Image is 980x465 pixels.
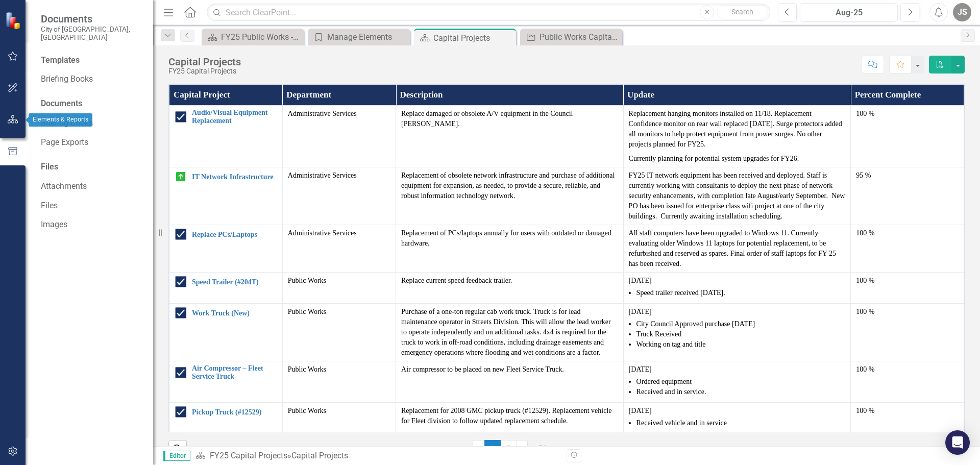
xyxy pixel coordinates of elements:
td: Double-Click to Edit [851,403,964,434]
a: Speed Trailer (#204T) [192,278,277,286]
td: Double-Click to Edit [396,167,624,225]
div: 100 % [856,307,959,317]
td: Double-Click to Edit [396,273,624,304]
a: Manage Elements [310,31,407,43]
p: Replacement of obsolete network infrastructure and purchase of additional equipment for expansion... [401,170,618,201]
p: Replacement for 2008 GMC pickup truck (#12529). Replacement vehicle for Fleet division to follow ... [401,406,618,426]
td: Double-Click to Edit [851,304,964,361]
td: Double-Click to Edit [851,106,964,167]
li: Received vehicle and in service [636,418,846,428]
li: Truck Received [636,329,846,339]
a: Images [41,219,143,231]
a: Files [41,200,143,212]
td: Double-Click to Edit [623,361,851,403]
a: Work Truck (New) [192,309,277,317]
div: FY25 Capital Projects [168,67,241,75]
div: Public Works Capital Projects FY25 [540,31,620,43]
li: Speed trailer received [DATE]. [636,288,846,298]
span: Administrative Services [288,110,357,117]
p: Replacement of PCs/laptops annually for users with outdated or damaged hardware. [401,228,618,249]
div: Capital Projects [291,451,348,460]
div: Elements & Reports [29,113,92,127]
div: 100 % [856,406,959,416]
div: Templates [41,55,143,66]
td: Double-Click to Edit [396,106,624,167]
img: Completed [175,111,187,123]
td: Double-Click to Edit [396,403,624,434]
p: [DATE] [629,307,846,317]
td: Double-Click to Edit [623,106,851,167]
p: Purchase of a one-ton regular cab work truck. Truck is for lead maintenance operator in Streets D... [401,307,618,358]
td: Double-Click to Edit [282,361,396,403]
div: 100 % [856,228,959,238]
div: » [195,450,559,462]
button: JS [953,3,971,21]
td: Double-Click to Edit [851,273,964,304]
td: Double-Click to Edit Right Click for Context Menu [169,106,282,167]
div: Capital Projects [433,32,513,44]
td: Double-Click to Edit [396,225,624,273]
td: Double-Click to Edit Right Click for Context Menu [169,273,282,304]
a: Pickup Truck (#12529) [192,408,277,416]
a: Replace PCs/Laptops [192,231,277,238]
span: Administrative Services [288,229,357,237]
li: Working on tag and title [636,339,846,350]
div: Aug-25 [803,7,894,19]
a: FY25 Capital Projects [210,451,287,460]
td: Double-Click to Edit Right Click for Context Menu [169,361,282,403]
p: All staff computers have been upgraded to Windows 11. Currently evaluating older Windows 11 lapto... [629,228,846,269]
td: Double-Click to Edit Right Click for Context Menu [169,167,282,225]
td: Double-Click to Edit [623,273,851,304]
td: Double-Click to Edit [851,225,964,273]
td: Double-Click to Edit [623,304,851,361]
p: Air compressor to be placed on new Fleet Service Truck. [401,364,618,375]
p: Replace current speed feedback trailer. [401,276,618,286]
div: 100 % [856,276,959,286]
a: Briefing Books [41,74,143,85]
img: Completed [175,307,187,319]
td: Double-Click to Edit Right Click for Context Menu [169,403,282,434]
div: 100 % [856,109,959,119]
td: Double-Click to Edit [282,304,396,361]
li: Ordered equipment [636,377,846,387]
p: [DATE] [629,276,846,286]
img: Completed [175,366,187,379]
a: Page Exports [41,137,143,149]
div: FY25 Public Works - Strategic Plan [221,31,301,43]
span: Administrative Services [288,172,357,179]
p: [DATE] [629,364,846,375]
a: 2 [501,440,517,457]
small: City of [GEOGRAPHIC_DATA], [GEOGRAPHIC_DATA] [41,25,143,42]
div: Capital Projects [168,56,241,67]
td: Double-Click to Edit [282,225,396,273]
p: FY25 IT network equipment has been received and deployed. Staff is currently working with consult... [629,170,846,222]
td: Double-Click to Edit Right Click for Context Menu [169,225,282,273]
td: Double-Click to Edit Right Click for Context Menu [169,304,282,361]
td: Double-Click to Edit [396,361,624,403]
span: Search [731,8,753,16]
div: 100 % [856,364,959,375]
td: Double-Click to Edit [851,361,964,403]
td: Double-Click to Edit [623,403,851,434]
div: Manage Elements [327,31,407,43]
li: Received and in service. [636,387,846,397]
div: Files [41,161,143,173]
p: Currently planning for potential system upgrades for FY26. [629,152,846,164]
a: Audio/Visual Equipment Replacement [192,109,277,125]
span: Public Works [288,407,326,414]
img: ClearPoint Strategy [5,11,23,29]
td: Double-Click to Edit [282,403,396,434]
span: Public Works [288,277,326,284]
span: 1 [484,440,501,457]
button: Aug-25 [800,3,898,21]
div: Documents [41,98,143,110]
a: FY25 Public Works - Strategic Plan [204,31,301,43]
img: Completed [175,228,187,240]
div: Open Intercom Messenger [945,430,970,455]
td: Double-Click to Edit [282,106,396,167]
img: Completed [175,406,187,418]
td: Double-Click to Edit [851,167,964,225]
a: Attachments [41,181,143,192]
span: ‹ [477,444,480,453]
